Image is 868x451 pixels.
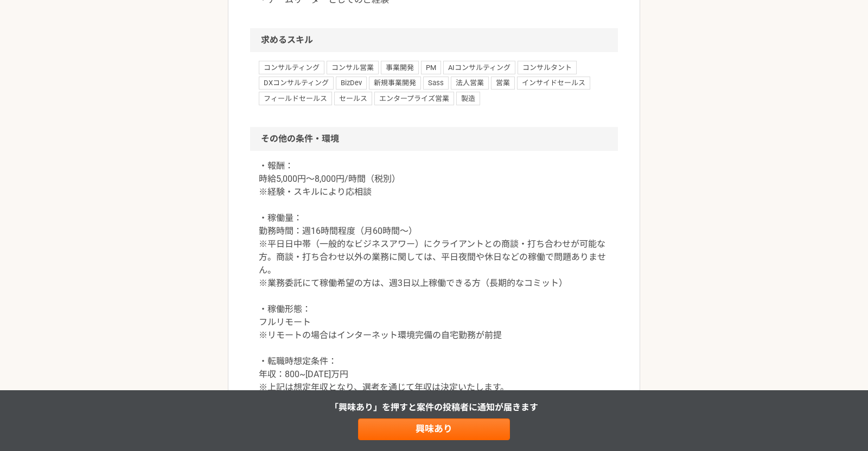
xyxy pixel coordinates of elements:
[517,77,590,90] span: インサイドセールス
[421,61,441,74] span: PM
[518,61,577,74] span: コンサルタント
[327,61,379,74] span: コンサル営業
[423,77,449,90] span: Sass
[456,92,480,105] span: 製造
[369,77,421,90] span: 新規事業開発
[358,418,510,440] a: 興味あり
[334,92,372,105] span: セールス
[381,61,419,74] span: 事業開発
[443,61,515,74] span: AIコンサルティング
[330,401,538,414] p: 「興味あり」を押すと 案件の投稿者に通知が届きます
[259,92,332,105] span: フィールドセールス
[336,77,367,90] span: BizDev
[491,77,515,90] span: 営業
[451,77,489,90] span: 法人営業
[259,160,609,446] p: ・報酬： 時給5,000円〜8,000円/時間（税別） ※経験・スキルにより応相談 ・稼働量： 勤務時間：週16時間程度（月60時間〜） ※平日日中帯（一般的なビジネスアワー）にクライアントとの...
[259,61,324,74] span: コンサルティング
[259,77,334,90] span: DXコンサルティング
[250,28,618,52] h2: 求めるスキル
[374,92,454,105] span: エンタープライズ営業
[250,127,618,151] h2: その他の条件・環境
